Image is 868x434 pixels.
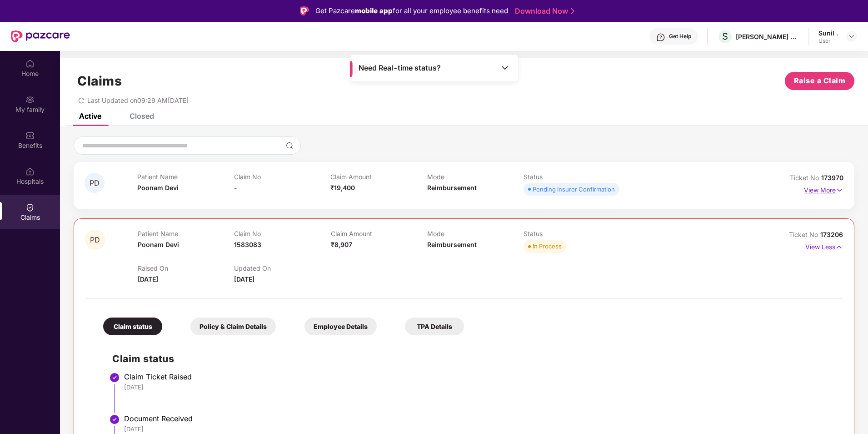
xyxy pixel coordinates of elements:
[137,184,179,192] span: Poonam Devi
[427,173,524,181] p: Mode
[804,183,843,195] p: View More
[124,372,834,381] div: Claim Ticket Raised
[234,230,330,237] p: Claim No
[533,185,615,194] div: Pending Insurer Confirmation
[25,203,35,212] img: svg+xml;base64,PHN2ZyBpZD0iQ2xhaW0iIHhtbG5zPSJodHRwOi8vd3d3LnczLm9yZy8yMDAwL3N2ZyIgd2lkdGg9IjIwIi...
[736,32,799,41] div: [PERSON_NAME] CONSULTANTS P LTD
[138,241,179,248] span: Poonam Devi
[818,29,838,37] div: Sunil .
[90,236,100,244] span: PD
[25,95,35,104] img: svg+xml;base64,PHN2ZyB3aWR0aD0iMjAiIGhlaWdodD0iMjAiIHZpZXdCb3g9IjAgMCAyMCAyMCIgZmlsbD0ibm9uZSIgeG...
[821,174,843,182] span: 173970
[331,230,427,237] p: Claim Amount
[234,264,330,272] p: Updated On
[794,75,846,86] span: Raise a Claim
[355,6,393,15] strong: mobile app
[405,318,464,335] div: TPA Details
[785,72,854,90] button: Raise a Claim
[330,184,355,192] span: ₹19,400
[304,318,377,335] div: Employee Details
[234,173,331,181] p: Claim No
[11,30,70,42] img: New Pazcare Logo
[656,33,665,42] img: svg+xml;base64,PHN2ZyBpZD0iSGVscC0zMngzMiIgeG1sbnM9Imh0dHA6Ly93d3cudzMub3JnLzIwMDAvc3ZnIiB3aWR0aD...
[330,173,427,181] p: Claim Amount
[77,73,122,89] h1: Claims
[138,264,234,272] p: Raised On
[79,111,101,121] div: Active
[331,241,352,248] span: ₹8,907
[300,6,309,15] img: Logo
[87,96,189,104] span: Last Updated on 09:29 AM[DATE]
[109,372,120,383] img: svg+xml;base64,PHN2ZyBpZD0iU3RlcC1Eb25lLTMyeDMyIiB4bWxucz0iaHR0cDovL3d3dy53My5vcmcvMjAwMC9zdmciIH...
[789,231,820,238] span: Ticket No
[25,167,35,176] img: svg+xml;base64,PHN2ZyBpZD0iSG9zcGl0YWxzIiB4bWxucz0iaHR0cDovL3d3dy53My5vcmcvMjAwMC9zdmciIHdpZHRoPS...
[112,351,834,366] h2: Claim status
[805,240,843,252] p: View Less
[836,185,843,195] img: svg+xml;base64,PHN2ZyB4bWxucz0iaHR0cDovL3d3dy53My5vcmcvMjAwMC9zdmciIHdpZHRoPSIxNyIgaGVpZ2h0PSIxNy...
[124,383,834,391] div: [DATE]
[138,275,158,283] span: [DATE]
[124,414,834,423] div: Document Received
[524,230,620,237] p: Status
[124,425,834,433] div: [DATE]
[25,131,35,140] img: svg+xml;base64,PHN2ZyBpZD0iQmVuZWZpdHMiIHhtbG5zPSJodHRwOi8vd3d3LnczLm9yZy8yMDAwL3N2ZyIgd2lkdGg9Ij...
[848,33,855,40] img: svg+xml;base64,PHN2ZyBpZD0iRHJvcGRvd24tMzJ4MzIiIHhtbG5zPSJodHRwOi8vd3d3LnczLm9yZy8yMDAwL3N2ZyIgd2...
[315,5,508,16] div: Get Pazcare for all your employee benefits need
[524,173,620,181] p: Status
[722,31,728,42] span: S
[427,230,524,237] p: Mode
[138,230,234,237] p: Patient Name
[571,6,574,16] img: Stroke
[500,63,509,72] img: Toggle Icon
[359,63,441,73] span: Need Real-time status?
[234,241,261,248] span: 1583083
[820,231,843,238] span: 173206
[78,96,85,104] span: redo
[234,275,254,283] span: [DATE]
[137,173,234,181] p: Patient Name
[103,318,162,335] div: Claim status
[190,318,276,335] div: Policy & Claim Details
[515,6,572,16] a: Download Now
[286,142,293,149] img: svg+xml;base64,PHN2ZyBpZD0iU2VhcmNoLTMyeDMyIiB4bWxucz0iaHR0cDovL3d3dy53My5vcmcvMjAwMC9zdmciIHdpZH...
[427,241,477,248] span: Reimbursement
[427,184,477,192] span: Reimbursement
[90,179,100,187] span: PD
[130,111,154,121] div: Closed
[109,414,120,425] img: svg+xml;base64,PHN2ZyBpZD0iU3RlcC1Eb25lLTMyeDMyIiB4bWxucz0iaHR0cDovL3d3dy53My5vcmcvMjAwMC9zdmciIH...
[533,242,562,251] div: In Process
[234,184,237,192] span: -
[835,242,843,252] img: svg+xml;base64,PHN2ZyB4bWxucz0iaHR0cDovL3d3dy53My5vcmcvMjAwMC9zdmciIHdpZHRoPSIxNyIgaGVpZ2h0PSIxNy...
[25,59,35,68] img: svg+xml;base64,PHN2ZyBpZD0iSG9tZSIgeG1sbnM9Imh0dHA6Ly93d3cudzMub3JnLzIwMDAvc3ZnIiB3aWR0aD0iMjAiIG...
[669,33,691,40] div: Get Help
[790,174,821,182] span: Ticket No
[818,37,838,45] div: User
